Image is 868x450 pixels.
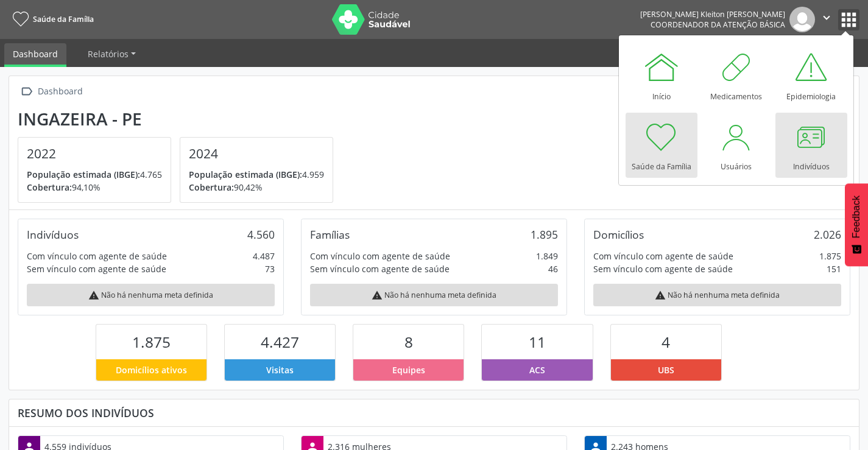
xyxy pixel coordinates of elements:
[404,332,413,352] span: 8
[814,228,841,241] div: 2.026
[651,19,785,30] span: Coordenador da Atenção Básica
[820,11,833,24] i: 
[529,364,545,376] span: ACS
[18,83,35,100] i: 
[640,9,785,19] div: [PERSON_NAME] Kleiton [PERSON_NAME]
[827,262,841,275] div: 151
[266,364,294,376] span: Visitas
[372,290,383,301] i: warning
[132,332,171,352] span: 1.875
[35,83,85,100] div: Dashboard
[189,169,302,180] span: População estimada (IBGE):
[593,262,733,275] div: Sem vínculo com agente de saúde
[27,146,162,161] h4: 2022
[27,250,167,262] div: Com vínculo com agente de saúde
[18,109,342,129] div: Ingazeira - PE
[33,14,94,24] span: Saúde da Família
[189,168,324,181] p: 4.959
[819,250,841,262] div: 1.875
[529,332,546,352] span: 11
[189,181,324,194] p: 90,42%
[392,364,425,376] span: Equipes
[815,7,838,32] button: 
[27,228,79,241] div: Indivíduos
[18,83,85,100] a:  Dashboard
[536,250,558,262] div: 1.849
[310,284,558,306] div: Não há nenhuma meta definida
[27,262,166,275] div: Sem vínculo com agente de saúde
[593,228,644,241] div: Domicílios
[9,9,94,29] a: Saúde da Família
[27,169,140,180] span: População estimada (IBGE):
[261,332,299,352] span: 4.427
[658,364,674,376] span: UBS
[531,228,558,241] div: 1.895
[851,195,862,238] span: Feedback
[18,406,850,420] div: Resumo dos indivíduos
[655,290,666,301] i: warning
[189,146,324,161] h4: 2024
[662,332,670,352] span: 4
[27,181,72,193] span: Cobertura:
[27,168,162,181] p: 4.765
[27,284,275,306] div: Não há nenhuma meta definida
[775,43,847,108] a: Epidemiologia
[247,228,275,241] div: 4.560
[593,284,841,306] div: Não há nenhuma meta definida
[310,250,450,262] div: Com vínculo com agente de saúde
[838,9,859,30] button: apps
[116,364,187,376] span: Domicílios ativos
[593,250,733,262] div: Com vínculo com agente de saúde
[700,113,772,178] a: Usuários
[845,183,868,266] button: Feedback - Mostrar pesquisa
[88,290,99,301] i: warning
[700,43,772,108] a: Medicamentos
[775,113,847,178] a: Indivíduos
[4,43,66,67] a: Dashboard
[310,262,450,275] div: Sem vínculo com agente de saúde
[27,181,162,194] p: 94,10%
[548,262,558,275] div: 46
[626,43,697,108] a: Início
[789,7,815,32] img: img
[265,262,275,275] div: 73
[253,250,275,262] div: 4.487
[79,43,144,65] a: Relatórios
[88,48,129,60] span: Relatórios
[310,228,350,241] div: Famílias
[189,181,234,193] span: Cobertura:
[626,113,697,178] a: Saúde da Família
